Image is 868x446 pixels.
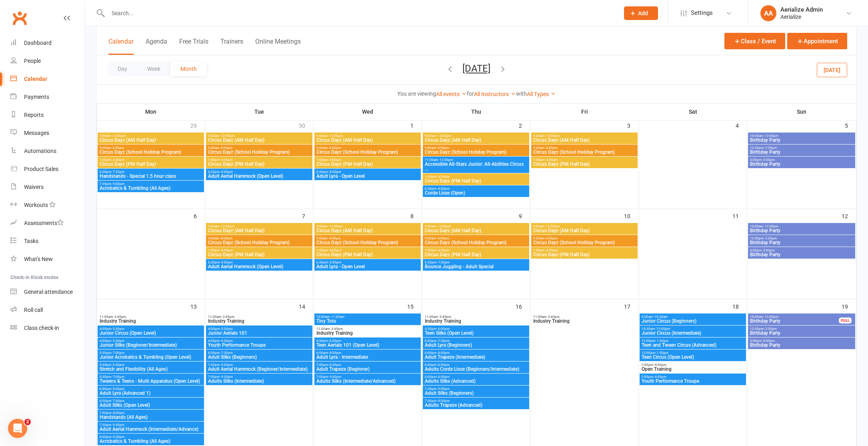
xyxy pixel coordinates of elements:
div: Class check-in [24,325,59,331]
span: Youth Performance Troupe [208,343,311,348]
span: - 12:00pm [436,225,451,228]
span: Circus Dayz (PM Half Day) [533,162,636,167]
span: - 12:00pm [655,327,670,331]
span: 10:00am [750,315,839,319]
div: 4 [736,119,747,132]
div: 9 [519,209,530,222]
span: Junior Circus (Beginners) [641,319,744,323]
a: Tasks [10,232,84,250]
span: 6:00pm [424,363,528,367]
span: - 4:00pm [219,146,232,150]
div: Dashboard [24,40,52,46]
span: Birthday Party [750,331,854,336]
span: - 3:45pm [113,315,126,319]
span: 1:00pm [424,249,528,252]
span: 9:00am [316,225,419,228]
iframe: Intercom live chat [8,419,27,438]
span: 1:00pm [208,249,311,252]
span: - 12:00pm [544,225,560,228]
span: - 12:00pm [111,134,126,138]
span: - 8:00pm [220,170,233,174]
div: Tasks [24,238,38,244]
span: 11:00am [424,158,528,162]
div: Workouts [24,202,48,208]
button: Calendar [108,38,134,55]
span: - 12:00pm [763,315,778,319]
span: 3:00pm [750,339,854,343]
span: - 7:30pm [436,261,450,264]
div: 15 [407,299,422,313]
button: [DATE] [817,62,847,77]
span: Birthday Party [750,138,854,143]
span: Circus Dayz (AM Half Day) [533,228,636,233]
span: Adult Lyra - Intermediate [316,355,419,360]
span: 1:00pm [316,158,419,162]
span: - 6:00pm [220,339,233,343]
span: Circus Dayz (School Holiday Program) [533,240,636,245]
span: - 12:00pm [436,134,451,138]
div: 29 [190,119,205,132]
span: - 4:00pm [219,237,232,240]
span: - 4:00pm [545,249,558,252]
span: 9:00am [99,146,202,150]
span: - 3:45pm [330,327,343,331]
span: 9:00am [424,134,528,138]
th: Tue [205,103,314,120]
span: Bounce Juggling - Adult Special [424,264,528,269]
span: Add [638,10,648,16]
span: Teen Aerials 101 (Open Level) [316,343,419,348]
div: 8 [410,209,422,222]
span: 4:00pm [208,327,311,331]
span: 9:00am [533,225,636,228]
div: 11 [732,209,747,222]
a: Payments [10,88,84,106]
span: 1:00pm [533,249,636,252]
a: Roll call [10,301,84,319]
span: 9:00am [533,134,636,138]
span: 9:00am [208,237,311,240]
div: 6 [194,209,205,222]
th: Fri [530,103,639,120]
div: 30 [299,119,313,132]
span: Adult Silks (Beginners) [208,355,311,360]
span: Adult Lyra (Beginners) [424,343,528,348]
span: 4:30pm [316,339,419,343]
span: - 4:00pm [436,249,450,252]
span: Teen Silks (Open Level) [424,331,528,336]
strong: for [467,90,474,97]
div: Waivers [24,184,44,190]
span: - 4:00pm [328,249,341,252]
span: Circus Dayz (School Holiday Program) [424,150,528,155]
span: Circus Dayz (School Holiday Program) [316,150,419,155]
span: - 8:00pm [436,187,450,191]
button: [DATE] [462,63,490,74]
span: 11:00am [533,315,636,319]
div: AA [760,5,776,21]
span: 6:30pm [424,187,528,191]
a: People [10,52,84,70]
span: 9:00am [316,134,419,138]
span: - 5:00pm [762,158,775,162]
span: Industry Training [208,319,311,323]
span: Junior Circus (Intermediate) [641,331,744,336]
div: 19 [842,299,856,313]
span: 3:00pm [750,249,854,252]
span: Birthday Party [750,343,854,348]
span: Birthday Party [750,228,854,233]
a: Waivers [10,178,84,196]
span: 1:00pm [533,158,636,162]
a: Reports [10,106,84,124]
span: 9:00am [316,146,419,150]
span: 7:00pm [316,363,419,367]
a: General attendance kiosk mode [10,283,84,301]
span: Circus Dayz (School Holiday Program) [208,240,311,245]
span: 9:00am [641,315,744,319]
span: 9:00am [424,237,528,240]
div: 13 [190,299,205,313]
span: - 8:30pm [328,363,341,367]
span: Circus Dayz (PM Half Day) [99,162,202,167]
span: 5:30pm [99,351,202,355]
span: - 8:00pm [328,170,341,174]
span: Circus Dayz (PM Half Day) [316,162,419,167]
span: 10:00am [750,225,854,228]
